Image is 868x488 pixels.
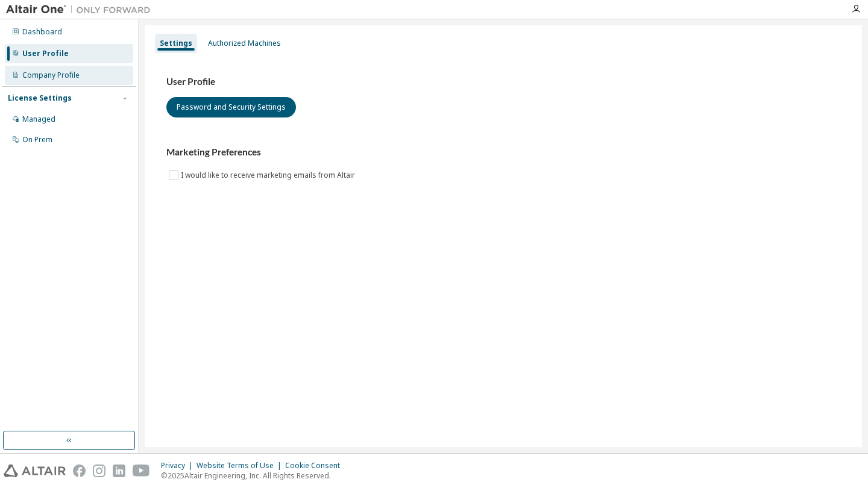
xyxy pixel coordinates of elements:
h3: User Profile [166,76,840,88]
h3: Marketing Preferences [166,146,840,158]
div: Authorized Machines [208,39,281,48]
button: Password and Security Settings [166,97,296,117]
div: User Profile [22,49,69,58]
div: Cookie Consent [285,461,347,471]
div: License Settings [8,93,72,103]
div: Settings [160,39,192,48]
div: Company Profile [22,70,80,80]
img: youtube.svg [133,465,150,477]
img: linkedin.svg [113,465,125,477]
div: Privacy [161,461,197,471]
div: On Prem [22,135,52,145]
img: facebook.svg [73,465,86,477]
img: altair_logo.svg [4,465,66,477]
div: Managed [22,114,55,124]
img: instagram.svg [93,465,105,477]
p: © 2025 Altair Engineering, Inc. All Rights Reserved. [161,471,347,481]
div: Dashboard [22,27,62,37]
img: Altair One [6,4,157,16]
label: I would like to receive marketing emails from Altair [181,168,357,183]
div: Website Terms of Use [197,461,285,471]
